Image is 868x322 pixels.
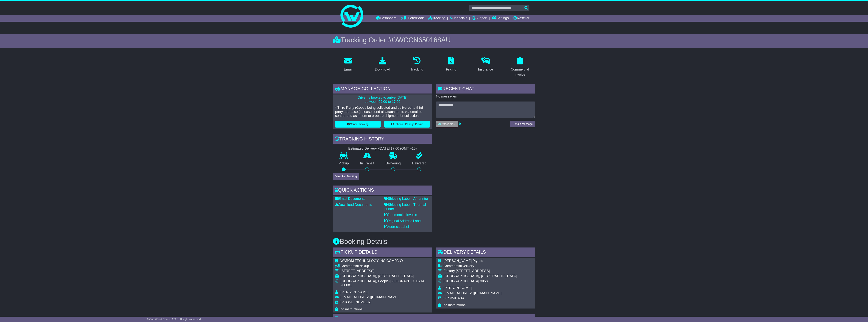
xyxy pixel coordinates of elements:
[335,121,381,128] button: Cancel Booking
[392,36,451,44] span: OWCCN650168AU
[505,56,535,79] a: Commercial Invoice
[333,173,359,180] button: View Full Tracking
[444,291,501,295] span: [EMAIL_ADDRESS][DOMAIN_NAME]
[444,259,483,263] span: [PERSON_NAME] Pty Ltd
[444,269,517,273] div: Factory [STREET_ADDRESS]
[333,36,535,44] div: Tracking Order #
[444,296,464,300] span: 03 9350 3244
[340,307,363,311] span: no instructions
[333,186,432,196] div: Quick Actions
[335,106,430,118] p: * Third Party (Goods being collected and delivered to third party addresses) please send all atta...
[408,56,426,73] a: Tracking
[340,259,403,263] span: WAROM TECHNOLOGY INC COMPANY
[375,67,390,72] div: Download
[480,279,488,283] span: 3058
[444,264,462,268] span: Commercial
[444,279,479,283] span: [GEOGRAPHIC_DATA]
[436,94,535,99] p: No messages
[450,15,467,22] a: Financials
[341,56,355,73] a: Email
[335,203,372,207] a: Download Documents
[436,247,535,258] div: Delivery Details
[492,15,509,22] a: Settings
[513,15,529,22] a: Reseller
[335,96,430,104] p: Driver is booked to arrive [DATE] between 09:00 to 17:00
[384,197,428,201] a: Shipping Label - A4 printer
[478,67,493,72] div: Insurance
[147,318,202,321] span: © One World Courier 2025. All rights reserved.
[410,67,423,72] div: Tracking
[340,264,359,268] span: Commercial
[376,15,397,22] a: Dashboard
[446,67,456,72] div: Pricing
[335,197,365,201] a: Email Documents
[444,286,472,290] span: [PERSON_NAME]
[406,161,432,166] p: Delivered
[333,147,432,151] div: Estimated Delivery -
[340,283,352,287] span: 200081
[340,279,425,283] span: [GEOGRAPHIC_DATA], People-[GEOGRAPHIC_DATA]
[379,147,417,151] div: [DATE] 17:00 (GMT +10)
[333,161,355,166] p: Pickup
[340,295,398,299] span: [EMAIL_ADDRESS][DOMAIN_NAME]
[340,264,430,268] div: Pickup
[333,238,535,245] h3: Booking Details
[444,303,466,307] span: no instructions
[507,67,533,77] div: Commercial Invoice
[344,67,352,72] div: Email
[384,219,421,223] a: Original Address Label
[380,161,406,166] p: Delivering
[510,121,535,127] button: Send a Message
[436,84,535,94] div: RECENT CHAT
[444,274,517,278] div: [GEOGRAPHIC_DATA], [GEOGRAPHIC_DATA]
[472,15,487,22] a: Support
[384,225,409,229] a: Address Label
[384,203,426,211] a: Shipping Label - Thermal printer
[340,274,430,278] div: [GEOGRAPHIC_DATA], [GEOGRAPHIC_DATA]
[340,269,430,273] div: [STREET_ADDRESS]
[333,247,432,258] div: Pickup Details
[333,84,432,94] div: Manage collection
[401,15,424,22] a: Quote/Book
[444,264,517,268] div: Delivery
[340,300,371,304] span: [PHONE_NUMBER]
[384,213,417,217] a: Commercial Invoice
[355,161,380,166] p: In Transit
[428,15,445,22] a: Tracking
[340,290,369,294] span: [PERSON_NAME]
[444,56,459,73] a: Pricing
[333,134,432,145] div: Tracking history
[475,56,495,73] a: Insurance
[372,56,393,73] a: Download
[384,121,430,128] button: Rebook / Change Pickup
